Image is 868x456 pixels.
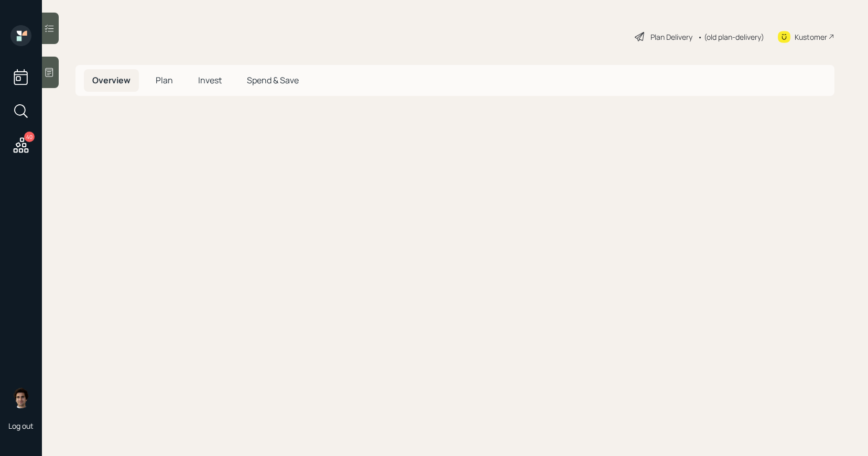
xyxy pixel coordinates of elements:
[698,31,764,42] div: • (old plan-delivery)
[247,74,299,86] span: Spend & Save
[650,31,692,42] div: Plan Delivery
[8,421,34,431] div: Log out
[156,74,173,86] span: Plan
[24,132,35,142] div: 40
[10,387,31,408] img: harrison-schaefer-headshot-2.png
[795,31,827,42] div: Kustomer
[198,74,222,86] span: Invest
[92,74,131,86] span: Overview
